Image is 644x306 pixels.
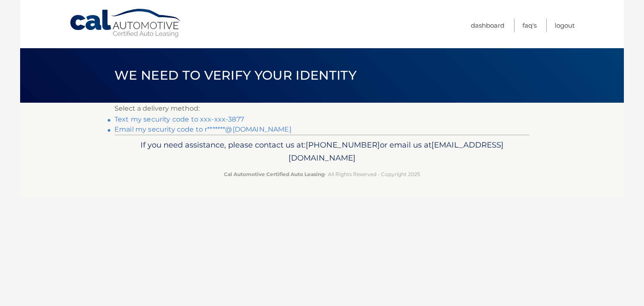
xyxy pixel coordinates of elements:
[224,171,325,177] strong: Cal Automotive Certified Auto Leasing
[120,138,524,165] p: If you need assistance, please contact us at: or email us at
[114,103,530,114] p: Select a delivery method:
[522,18,537,32] a: FAQ's
[69,8,182,38] a: Cal Automotive
[114,125,291,133] a: Email my security code to r*******@[DOMAIN_NAME]
[306,140,380,150] span: [PHONE_NUMBER]
[555,18,575,32] a: Logout
[471,18,504,32] a: Dashboard
[120,170,524,179] p: - All Rights Reserved - Copyright 2025
[114,115,244,123] a: Text my security code to xxx-xxx-3877
[114,67,356,83] span: We need to verify your identity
